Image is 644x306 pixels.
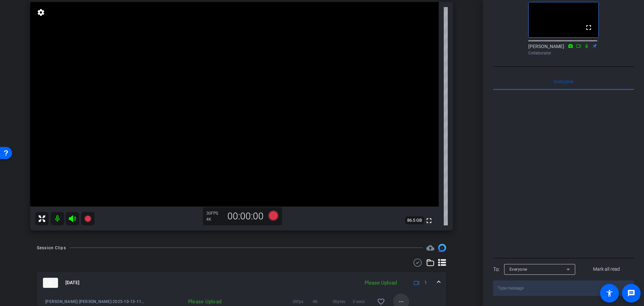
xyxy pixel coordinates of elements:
[313,298,333,305] span: 4K
[211,211,218,216] span: FPS
[206,211,223,216] div: 30
[361,279,400,287] div: Please Upload
[206,217,223,222] div: 4K
[146,298,225,305] div: Please Upload
[509,267,527,272] span: Everyone
[426,244,434,252] span: Destinations for your clips
[585,24,593,32] mat-icon: fullscreen
[223,211,268,222] div: 00:00:00
[593,266,620,273] span: Mark all read
[36,8,46,16] mat-icon: settings
[405,216,424,224] span: 86.5 GB
[333,298,353,305] span: 0bytes
[292,298,313,305] span: 30fps
[605,289,613,297] mat-icon: accessibility
[424,279,427,286] span: 1
[627,289,635,297] mat-icon: message
[45,298,146,305] span: [PERSON_NAME]-[PERSON_NAME]-2025-10-15-11-05-57-965-0
[438,244,446,252] img: Session clips
[493,266,499,273] div: To:
[397,298,405,306] mat-icon: more_horiz
[65,279,79,286] span: [DATE]
[353,298,373,305] span: 0 secs
[579,263,634,275] button: Mark all read
[43,278,58,288] img: thumb-nail
[426,244,434,252] mat-icon: cloud_upload
[528,43,599,56] div: [PERSON_NAME]
[377,298,385,306] mat-icon: favorite_border
[554,79,573,84] span: Everyone
[528,50,599,56] div: Collaborator
[37,272,446,294] mat-expansion-panel-header: thumb-nail[DATE]Please Upload1
[37,245,66,251] div: Session Clips
[425,217,433,225] mat-icon: fullscreen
